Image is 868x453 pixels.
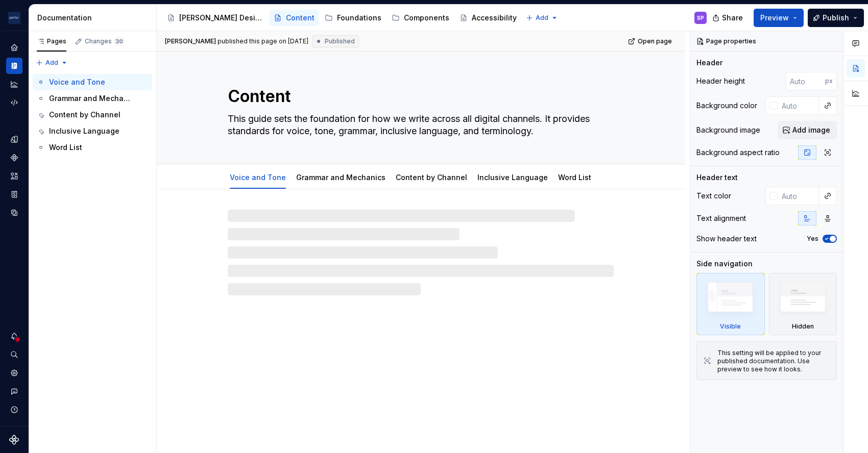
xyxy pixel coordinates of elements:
[6,346,22,363] button: Search ⌘K
[778,187,819,205] input: Auto
[388,10,453,26] a: Components
[696,100,757,111] div: Background color
[49,77,105,87] div: Voice and Tone
[769,273,837,335] div: Hidden
[792,125,830,135] span: Add image
[722,13,743,23] span: Share
[473,166,552,188] div: Inclusive Language
[455,10,521,26] a: Accessibility
[786,72,825,90] input: Auto
[8,12,20,24] img: f0306bc8-3074-41fb-b11c-7d2e8671d5eb.png
[6,365,22,381] a: Settings
[823,13,849,23] span: Publish
[472,13,517,23] div: Accessibility
[536,14,548,22] span: Add
[33,56,71,70] button: Add
[6,186,22,203] a: Storybook stories
[638,37,672,45] span: Open page
[696,234,757,244] div: Show header text
[696,259,753,269] div: Side navigation
[792,322,814,331] div: Hidden
[477,173,548,182] a: Inclusive Language
[696,213,746,223] div: Text alignment
[49,126,119,136] div: Inclusive Language
[33,74,152,156] div: Page tree
[6,131,22,147] a: Design tokens
[45,59,58,67] span: Add
[6,168,22,184] a: Assets
[396,173,467,182] a: Content by Channel
[554,166,595,188] div: Word List
[49,93,133,104] div: Grammar and Mechanics
[218,37,308,45] div: published this page on [DATE]
[226,111,612,139] textarea: This guide sets the foundation for how we write across all digital channels. It provides standard...
[707,9,750,27] button: Share
[33,123,152,139] a: Inclusive Language
[165,37,216,45] span: [PERSON_NAME]
[114,37,125,45] span: 30
[717,349,830,373] div: This setting will be applied to your published documentation. Use preview to see how it looks.
[163,8,521,28] div: Page tree
[37,13,152,23] div: Documentation
[325,37,355,45] span: Published
[179,13,263,23] div: [PERSON_NAME] Design
[696,76,745,86] div: Header height
[337,13,381,23] div: Foundations
[226,84,612,109] textarea: Content
[37,37,66,45] div: Pages
[49,142,82,153] div: Word List
[163,10,268,26] a: [PERSON_NAME] Design
[33,139,152,156] a: Word List
[760,13,789,23] span: Preview
[6,149,22,166] a: Components
[321,10,385,26] a: Foundations
[292,166,390,188] div: Grammar and Mechanics
[825,77,833,85] p: px
[33,74,152,90] a: Voice and Tone
[696,125,760,135] div: Background image
[85,37,125,45] div: Changes
[270,10,319,26] a: Content
[523,11,561,25] button: Add
[625,34,677,48] a: Open page
[226,166,290,188] div: Voice and Tone
[404,13,449,23] div: Components
[696,58,722,68] div: Header
[6,76,22,92] a: Analytics
[6,94,22,111] a: Code automation
[754,9,804,27] button: Preview
[696,147,780,158] div: Background aspect ratio
[778,96,819,115] input: Auto
[696,172,738,183] div: Header text
[808,9,864,27] button: Publish
[6,328,22,344] button: Notifications
[6,205,22,221] a: Data sources
[558,173,591,182] a: Word List
[33,107,152,123] a: Content by Channel
[807,235,818,243] label: Yes
[720,322,741,331] div: Visible
[6,58,22,74] div: Documentation
[6,39,22,56] a: Home
[392,166,471,188] div: Content by Channel
[6,383,22,399] button: Contact support
[9,435,19,445] svg: Supernova Logo
[230,173,286,182] a: Voice and Tone
[296,173,385,182] a: Grammar and Mechanics
[696,273,765,335] div: Visible
[697,14,704,22] div: SP
[778,121,837,139] button: Add image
